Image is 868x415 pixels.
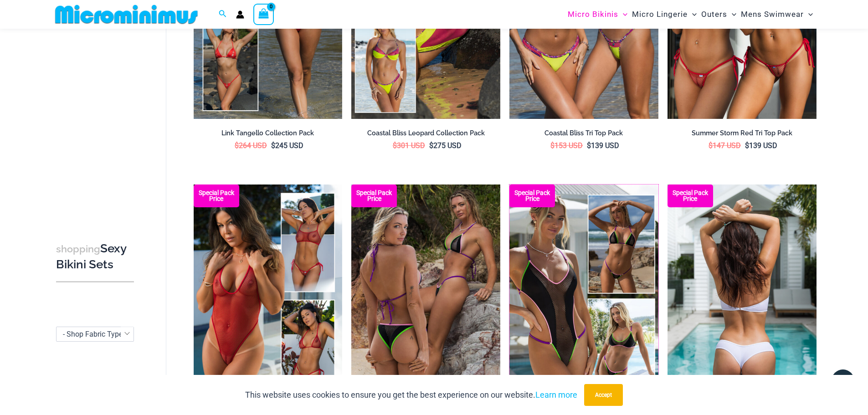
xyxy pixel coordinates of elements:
span: $ [393,141,397,150]
span: Micro Lingerie [632,3,688,26]
img: MM SHOP LOGO FLAT [51,4,201,25]
a: Micro LingerieMenu ToggleMenu Toggle [630,3,699,26]
span: Menu Toggle [688,3,697,26]
bdi: 147 USD [709,141,741,150]
nav: Site Navigation [564,1,817,27]
img: Tri Top Pack [351,184,500,408]
bdi: 139 USD [745,141,777,150]
b: Special Pack Price [668,190,713,202]
a: Collection Pack (5) Breakwater White 341 Top 4956 Shorts 08Breakwater White 341 Top 4956 Shorts 08 [668,184,817,408]
b: Special Pack Price [351,190,397,202]
a: OutersMenu ToggleMenu Toggle [699,3,739,26]
bdi: 153 USD [550,141,583,150]
span: Menu Toggle [727,3,736,26]
h2: Coastal Bliss Tri Top Pack [509,129,658,138]
h2: Link Tangello Collection Pack [194,129,343,138]
a: Learn more [535,390,577,400]
span: Menu Toggle [618,3,627,26]
iframe: TrustedSite Certified [56,31,138,213]
p: This website uses cookies to ensure you get the best experience on our website. [245,388,577,402]
a: Coastal Bliss Tri Top Pack [509,129,658,141]
span: - Shop Fabric Type [56,327,134,341]
a: Collection Pack Top BTop B [509,184,658,408]
img: Collection Pack [509,184,658,408]
button: Accept [584,384,623,406]
h2: Summer Storm Red Tri Top Pack [668,129,817,138]
a: Summer Storm Red Tri Top Pack [668,129,817,141]
img: Breakwater White 341 Top 4956 Shorts 08 [668,184,817,408]
img: Summer Storm Red Collection Pack F [194,184,343,408]
span: - Shop Fabric Type [56,327,134,342]
bdi: 275 USD [429,141,462,150]
a: View Shopping Cart, empty [253,4,274,25]
b: Special Pack Price [509,190,555,202]
a: Tri Top Pack Bottoms BBottoms B [351,184,500,408]
span: Micro Bikinis [568,3,618,26]
bdi: 301 USD [393,141,425,150]
a: Micro BikinisMenu ToggleMenu Toggle [565,3,630,26]
span: $ [429,141,433,150]
span: $ [745,141,749,150]
a: Summer Storm Red Collection Pack F Summer Storm Red Collection Pack BSummer Storm Red Collection ... [194,184,343,408]
h3: Sexy Bikini Sets [56,241,134,272]
span: Menu Toggle [804,3,813,26]
span: $ [235,141,239,150]
h2: Coastal Bliss Leopard Collection Pack [351,129,500,138]
span: shopping [56,243,100,255]
a: Mens SwimwearMenu ToggleMenu Toggle [739,3,815,26]
a: Search icon link [219,9,227,20]
span: - Shop Fabric Type [63,330,123,338]
span: Mens Swimwear [741,3,804,26]
span: Outers [701,3,727,26]
bdi: 264 USD [235,141,267,150]
span: $ [587,141,591,150]
a: Link Tangello Collection Pack [194,129,343,141]
bdi: 245 USD [271,141,303,150]
a: Account icon link [236,10,244,19]
span: $ [550,141,555,150]
b: Special Pack Price [194,190,239,202]
a: Coastal Bliss Leopard Collection Pack [351,129,500,141]
span: $ [271,141,275,150]
bdi: 139 USD [587,141,619,150]
span: $ [709,141,713,150]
